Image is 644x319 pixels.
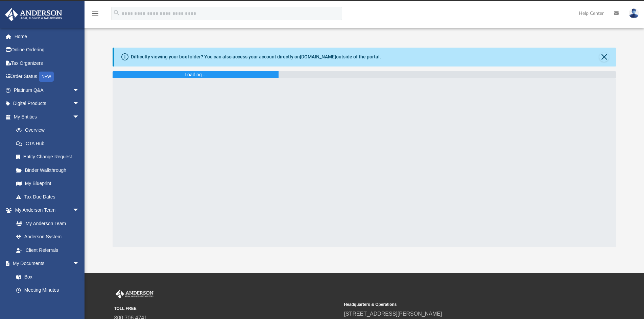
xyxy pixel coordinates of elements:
[629,8,639,18] img: User Pic
[113,9,120,17] i: search
[9,150,90,164] a: Entity Change Request
[73,97,86,111] span: arrow_drop_down
[9,190,90,204] a: Tax Due Dates
[599,52,609,62] button: Close
[5,56,90,70] a: Tax Organizers
[5,257,86,270] a: My Documentsarrow_drop_down
[344,301,569,308] small: Headquarters & Operations
[344,311,442,317] a: [STREET_ADDRESS][PERSON_NAME]
[9,284,86,297] a: Meeting Minutes
[5,83,90,97] a: Platinum Q&Aarrow_drop_down
[114,305,339,312] small: TOLL FREE
[9,137,90,150] a: CTA Hub
[3,8,64,21] img: Anderson Advisors Platinum Portal
[9,243,86,257] a: Client Referrals
[91,13,99,18] a: menu
[185,71,207,78] div: Loading ...
[114,290,155,298] img: Anderson Advisors Platinum Portal
[73,257,86,271] span: arrow_drop_down
[5,43,90,57] a: Online Ordering
[5,97,90,110] a: Digital Productsarrow_drop_down
[9,217,83,230] a: My Anderson Team
[5,30,90,43] a: Home
[91,9,99,18] i: menu
[39,72,54,82] div: NEW
[300,54,336,59] a: [DOMAIN_NAME]
[131,53,381,60] div: Difficulty viewing your box folder? You can also access your account directly on outside of the p...
[9,230,86,244] a: Anderson System
[73,83,86,97] span: arrow_drop_down
[9,163,90,177] a: Binder Walkthrough
[9,124,90,137] a: Overview
[5,204,86,217] a: My Anderson Teamarrow_drop_down
[5,70,90,84] a: Order StatusNEW
[9,177,86,190] a: My Blueprint
[9,270,83,284] a: Box
[5,110,90,124] a: My Entitiesarrow_drop_down
[73,204,86,217] span: arrow_drop_down
[73,110,86,124] span: arrow_drop_down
